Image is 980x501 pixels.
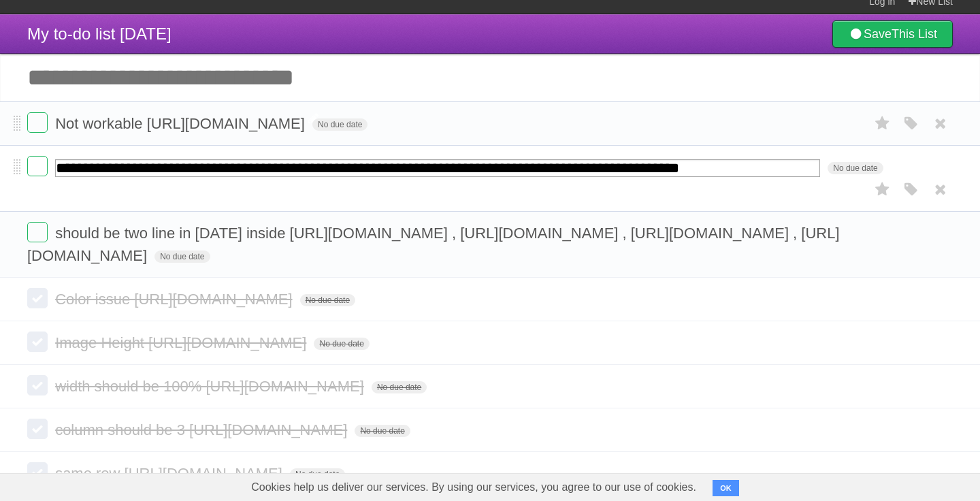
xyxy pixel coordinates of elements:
label: Done [27,332,48,352]
span: Not workable [URL][DOMAIN_NAME] [55,115,308,132]
span: No due date [828,162,883,174]
label: Done [27,112,48,133]
b: This List [892,27,937,41]
label: Star task [870,112,896,135]
label: Done [27,375,48,395]
label: Done [27,419,48,439]
button: OK [713,480,739,496]
span: No due date [372,381,427,393]
span: Cookies help us deliver our services. By using our services, you agree to our use of cookies. [238,474,710,501]
span: No due date [300,294,355,306]
span: column should be 3 [URL][DOMAIN_NAME] [55,421,350,438]
label: Star task [870,178,896,201]
span: No due date [355,425,410,437]
span: should be two line in [DATE] inside [URL][DOMAIN_NAME] , [URL][DOMAIN_NAME] , [URL][DOMAIN_NAME] ... [27,225,840,264]
span: No due date [290,468,345,481]
span: No due date [312,118,367,131]
span: Image Height [URL][DOMAIN_NAME] [55,334,310,351]
span: No due date [314,338,369,350]
span: width should be 100% [URL][DOMAIN_NAME] [55,378,367,395]
label: Done [27,288,48,308]
label: Done [27,462,48,483]
label: Done [27,156,48,176]
span: same row [URL][DOMAIN_NAME] [55,465,286,482]
span: No due date [154,251,210,263]
span: Color issue [URL][DOMAIN_NAME] [55,291,295,308]
label: Done [27,222,48,242]
span: My to-do list [DATE] [27,25,171,43]
a: SaveThis List [832,20,953,48]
